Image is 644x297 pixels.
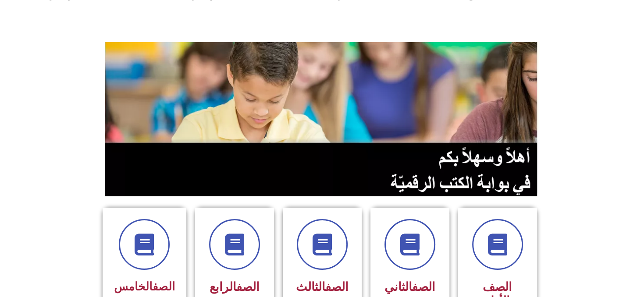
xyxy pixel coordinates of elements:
span: الرابع [210,280,260,294]
span: الثالث [296,280,349,294]
a: الصف [325,280,349,294]
span: الخامس [114,280,175,293]
a: الصف [412,280,435,294]
span: الثاني [384,280,435,294]
a: الصف [153,280,175,293]
a: الصف [236,280,260,294]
